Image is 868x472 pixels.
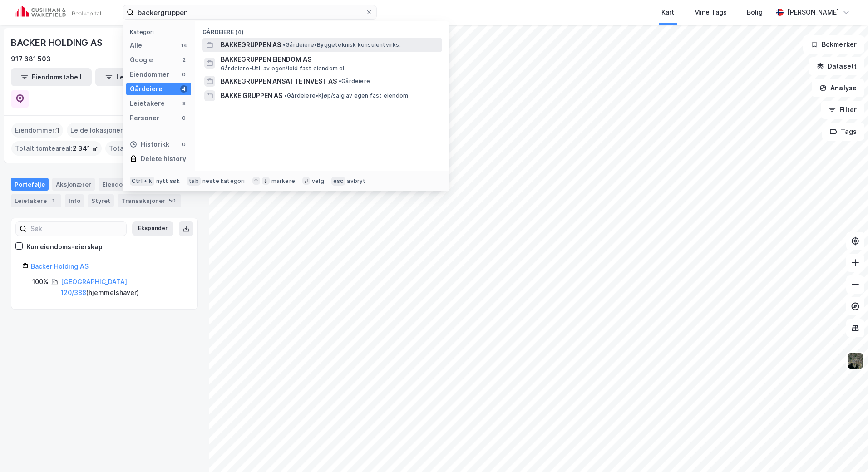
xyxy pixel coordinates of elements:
div: 1 [49,196,58,205]
div: Alle [130,40,142,51]
div: Kart [661,7,674,18]
button: Datasett [809,57,864,75]
span: Gårdeiere [339,78,370,85]
button: Filter [821,101,864,119]
button: Tags [822,123,864,141]
span: Gårdeiere • Byggeteknisk konsulentvirks. [283,41,401,49]
div: ( hjemmelshaver ) [61,276,187,298]
span: BAKKEGRUPPEN ANSATTE INVEST AS [221,76,337,87]
div: Delete history [141,153,186,164]
div: Portefølje [11,178,49,191]
div: Personer [130,113,159,123]
div: Kun eiendoms-eierskap [26,241,103,252]
button: Leietakertabell [95,68,176,86]
div: nytt søk [156,177,180,185]
div: markere [271,177,295,185]
div: 100% [32,276,49,287]
div: Kontrollprogram for chat [823,428,868,472]
div: 0 [180,114,187,122]
span: • [339,78,341,84]
div: velg [312,177,324,185]
span: BAKKEGRUPPEN EIENDOM AS [221,54,439,65]
div: 0 [180,71,187,78]
div: Bolig [747,7,763,18]
button: Bokmerker [803,35,864,54]
div: Eiendommer : [11,123,63,138]
div: 4 [180,85,187,93]
div: avbryt [347,177,365,185]
div: Totalt tomteareal : [11,141,102,156]
div: Ctrl + k [130,177,154,186]
iframe: Chat Widget [823,428,868,472]
input: Søk [27,222,126,236]
div: Aksjonærer [52,178,95,191]
div: Styret [88,194,114,207]
img: 9k= [847,352,864,369]
div: Eiendommer [99,178,154,191]
span: Gårdeiere • Kjøp/salg av egen fast eiendom [284,92,408,99]
div: Gårdeiere [130,84,163,94]
div: 14 [180,42,187,49]
button: Eiendomstabell [11,68,92,86]
div: Kategori [130,29,191,35]
span: • [284,92,287,99]
img: cushman-wakefield-realkapital-logo.202ea83816669bd177139c58696a8fa1.svg [15,6,101,19]
div: Eiendommer [130,69,169,80]
div: 2 [180,56,187,64]
div: 917 681 503 [11,54,51,64]
div: 50 [167,196,178,205]
span: • [283,41,286,48]
div: Transaksjoner [118,194,181,207]
div: tab [187,177,201,186]
div: Mine Tags [694,7,727,18]
a: [GEOGRAPHIC_DATA], 120/388 [61,278,129,296]
button: Ekspander [132,221,173,236]
input: Søk på adresse, matrikkel, gårdeiere, leietakere eller personer [134,5,365,19]
div: Gårdeiere (4) [195,21,449,38]
span: BAKKE GRUPPEN AS [221,90,282,101]
div: 0 [180,141,187,148]
div: [PERSON_NAME] [787,7,839,18]
button: Analyse [812,79,864,97]
div: Historikk [130,139,169,150]
div: esc [331,177,345,186]
span: 1 [56,125,59,136]
div: Info [65,194,84,207]
a: Backer Holding AS [31,262,89,270]
span: 2 341 ㎡ [73,143,98,154]
div: Leietakere [11,194,61,207]
div: Totalt byggareal : [105,141,187,156]
div: Leide lokasjoner : [67,123,133,138]
span: Gårdeiere • Utl. av egen/leid fast eiendom el. [221,65,346,72]
div: BACKER HOLDING AS [11,35,104,50]
div: Leietakere [130,98,165,109]
div: neste kategori [202,177,245,185]
div: 8 [180,100,187,107]
div: Google [130,54,153,65]
span: BAKKEGRUPPEN AS [221,39,281,50]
